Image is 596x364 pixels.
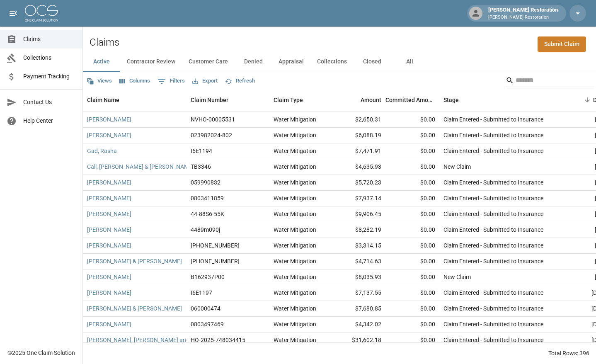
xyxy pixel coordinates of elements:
[332,159,385,175] div: $4,635.93
[117,75,152,87] button: Select columns
[385,159,439,175] div: $0.00
[187,88,269,112] div: Claim Number
[87,273,131,281] a: [PERSON_NAME]
[87,304,182,313] a: [PERSON_NAME] & [PERSON_NAME]
[191,304,220,313] div: 060000474
[87,336,235,344] a: [PERSON_NAME], [PERSON_NAME] and [PERSON_NAME]
[83,52,596,72] div: dynamic tabs
[332,317,385,332] div: $4,342.02
[332,128,385,143] div: $6,088.19
[274,289,316,297] div: Water Mitigation
[443,115,543,124] div: Claim Entered - Submitted to Insurance
[274,115,316,124] div: Water Mitigation
[332,191,385,206] div: $7,937.14
[385,285,439,301] div: $0.00
[332,332,385,348] div: $31,602.18
[87,241,131,250] a: [PERSON_NAME]
[191,147,212,155] div: I6E1194
[87,320,131,328] a: [PERSON_NAME]
[385,254,439,269] div: $0.00
[87,147,117,155] a: Gad, Rasha
[385,128,439,143] div: $0.00
[23,116,76,125] span: Help Center
[332,269,385,285] div: $8,035.93
[87,210,131,218] a: [PERSON_NAME]
[385,143,439,159] div: $0.00
[90,36,119,49] h2: Claims
[23,98,76,107] span: Contact Us
[182,52,235,72] button: Customer Care
[155,75,187,88] button: Show filters
[23,35,76,44] span: Claims
[191,289,212,297] div: I6E1197
[191,115,235,124] div: NVHO-00005531
[548,349,589,357] div: Total Rows: 396
[191,88,228,112] div: Claim Number
[443,178,543,187] div: Claim Entered - Submitted to Insurance
[274,210,316,218] div: Water Mitigation
[385,175,439,191] div: $0.00
[385,112,439,128] div: $0.00
[87,178,131,187] a: [PERSON_NAME]
[443,320,543,328] div: Claim Entered - Submitted to Insurance
[274,226,316,234] div: Water Mitigation
[385,191,439,206] div: $0.00
[191,320,224,328] div: 0803497469
[25,5,58,22] img: ocs-logo-white-transparent.png
[443,226,543,234] div: Claim Entered - Submitted to Insurance
[385,206,439,222] div: $0.00
[354,52,391,72] button: Closed
[332,175,385,191] div: $5,720.23
[443,257,543,265] div: Claim Entered - Submitted to Insurance
[83,88,187,112] div: Claim Name
[7,349,75,357] div: © 2025 One Claim Solution
[332,143,385,159] div: $7,471.91
[488,14,558,21] p: [PERSON_NAME] Restoration
[385,269,439,285] div: $0.00
[385,332,439,348] div: $0.00
[443,336,543,344] div: Claim Entered - Submitted to Insurance
[23,53,76,62] span: Collections
[274,320,316,328] div: Water Mitigation
[332,238,385,254] div: $3,314.15
[87,163,194,171] a: Call, [PERSON_NAME] & [PERSON_NAME]
[274,88,303,112] div: Claim Type
[332,285,385,301] div: $7,137.55
[23,72,76,81] span: Payment Tracking
[223,75,257,87] button: Refresh
[443,289,543,297] div: Claim Entered - Submitted to Insurance
[83,52,120,72] button: Active
[439,88,564,112] div: Stage
[120,52,182,72] button: Contractor Review
[361,88,381,112] div: Amount
[274,304,316,313] div: Water Mitigation
[385,222,439,238] div: $0.00
[191,226,220,234] div: 4489m090j
[443,131,543,139] div: Claim Entered - Submitted to Insurance
[190,75,220,87] button: Export
[443,241,543,250] div: Claim Entered - Submitted to Insurance
[332,254,385,269] div: $4,714.63
[391,52,428,72] button: All
[87,257,182,265] a: [PERSON_NAME] & [PERSON_NAME]
[385,301,439,317] div: $0.00
[274,147,316,155] div: Water Mitigation
[269,88,332,112] div: Claim Type
[443,163,471,171] div: New Claim
[191,178,220,187] div: 059990832
[87,115,131,124] a: [PERSON_NAME]
[385,317,439,332] div: $0.00
[191,163,211,171] div: TB3346
[191,336,245,344] div: HO-2025-748034415
[191,241,240,250] div: 01-009-223906
[310,52,354,72] button: Collections
[443,273,471,281] div: New Claim
[538,36,586,52] a: Submit Claim
[332,112,385,128] div: $2,650.31
[385,88,439,112] div: Committed Amount
[274,163,316,171] div: Water Mitigation
[274,273,316,281] div: Water Mitigation
[485,6,561,21] div: [PERSON_NAME] Restoration
[87,226,131,234] a: [PERSON_NAME]
[443,194,543,202] div: Claim Entered - Submitted to Insurance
